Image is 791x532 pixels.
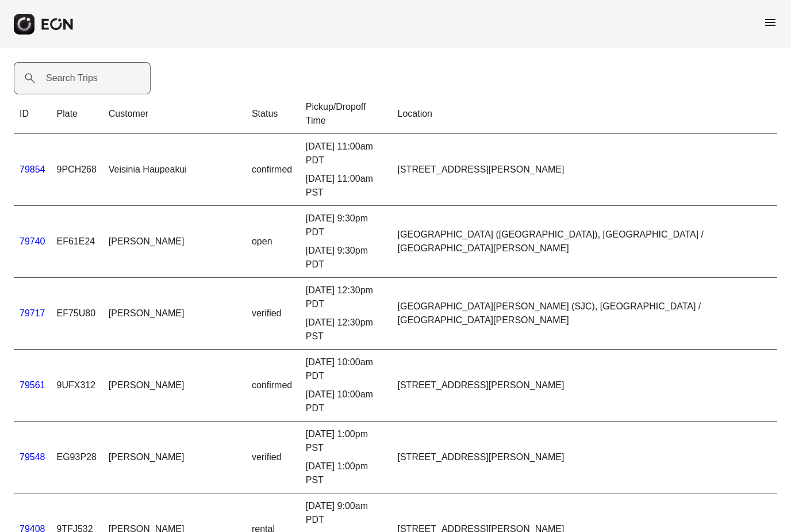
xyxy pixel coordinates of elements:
div: [DATE] 9:30pm PDT [306,212,386,239]
div: [DATE] 10:00am PDT [306,355,386,383]
th: Pickup/Dropoff Time [300,94,392,134]
td: [PERSON_NAME] [103,206,246,278]
div: [DATE] 11:00am PST [306,172,386,200]
div: [DATE] 11:00am PDT [306,140,386,167]
div: [DATE] 1:00pm PST [306,427,386,455]
td: [STREET_ADDRESS][PERSON_NAME] [391,134,777,206]
div: [DATE] 12:30pm PDT [306,284,386,311]
th: ID [14,94,51,134]
td: [PERSON_NAME] [103,350,246,422]
td: EF61E24 [51,206,103,278]
td: [PERSON_NAME] [103,422,246,493]
td: [GEOGRAPHIC_DATA] ([GEOGRAPHIC_DATA]), [GEOGRAPHIC_DATA] / [GEOGRAPHIC_DATA][PERSON_NAME] [391,206,777,278]
td: confirmed [246,134,300,206]
a: 79740 [20,236,45,246]
td: [STREET_ADDRESS][PERSON_NAME] [391,350,777,422]
a: 79854 [20,164,45,174]
div: [DATE] 12:30pm PST [306,316,386,343]
div: [DATE] 10:00am PDT [306,388,386,415]
th: Status [246,94,300,134]
td: verified [246,422,300,493]
td: verified [246,278,300,350]
div: [DATE] 9:30pm PDT [306,244,386,271]
th: Plate [51,94,103,134]
div: [DATE] 1:00pm PST [306,460,386,487]
a: 79548 [20,452,45,462]
td: confirmed [246,350,300,422]
td: [STREET_ADDRESS][PERSON_NAME] [391,422,777,493]
td: [GEOGRAPHIC_DATA][PERSON_NAME] (SJC), [GEOGRAPHIC_DATA] / [GEOGRAPHIC_DATA][PERSON_NAME] [391,278,777,350]
a: 79717 [20,308,45,318]
td: Veisinia Haupeakui [103,134,246,206]
td: open [246,206,300,278]
td: EF75U80 [51,278,103,350]
span: menu [763,16,777,29]
th: Customer [103,94,246,134]
div: [DATE] 9:00am PDT [306,499,386,527]
td: [PERSON_NAME] [103,278,246,350]
td: 9UFX312 [51,350,103,422]
label: Search Trips [46,71,98,85]
a: 79561 [20,380,45,390]
td: EG93P28 [51,422,103,493]
th: Location [391,94,777,134]
td: 9PCH268 [51,134,103,206]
